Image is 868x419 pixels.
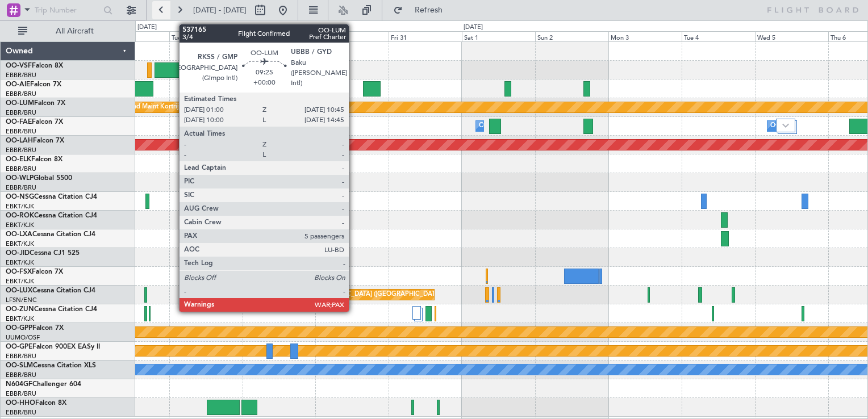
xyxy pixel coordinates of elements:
[6,175,34,182] span: OO-WLP
[6,287,95,294] a: OO-LUXCessna Citation CJ4
[770,118,848,135] div: Owner Melsbroek Air Base
[6,108,36,117] a: EBBR/BRU
[6,315,34,323] a: EBKT/KJK
[6,287,32,294] span: OO-LUX
[6,100,65,107] a: OO-LUMFalcon 7X
[388,1,456,19] button: Refresh
[479,118,556,135] div: Owner Melsbroek Air Base
[6,381,81,388] a: N604GFChallenger 604
[6,81,30,88] span: OO-AIE
[6,325,32,332] span: OO-GPP
[6,119,63,125] a: OO-FAEFalcon 7X
[405,6,453,14] span: Refresh
[6,62,63,69] a: OO-VSFFalcon 8X
[755,31,828,41] div: Wed 5
[782,123,789,128] img: arrow-gray.svg
[169,31,243,41] div: Tue 28
[6,137,64,144] a: OO-LAHFalcon 7X
[6,175,72,182] a: OO-WLPGlobal 5500
[6,231,32,238] span: OO-LXA
[6,156,31,163] span: OO-ELK
[389,31,462,41] div: Fri 31
[6,408,36,417] a: EBBR/BRU
[35,2,100,19] input: Trip Number
[464,23,483,32] div: [DATE]
[6,258,34,267] a: EBKT/KJK
[6,250,30,257] span: OO-JID
[6,183,36,192] a: EBBR/BRU
[137,23,157,32] div: [DATE]
[30,27,120,35] span: All Aircraft
[6,352,36,361] a: EBBR/BRU
[6,381,32,388] span: N604GF
[6,194,34,200] span: OO-NSG
[12,22,123,40] button: All Aircraft
[6,306,34,313] span: OO-ZUN
[6,221,34,229] a: EBKT/KJK
[6,231,95,238] a: OO-LXACessna Citation CJ4
[6,240,34,248] a: EBKT/KJK
[6,212,97,219] a: OO-ROKCessna Citation CJ4
[6,127,36,136] a: EBBR/BRU
[6,202,34,211] a: EBKT/KJK
[6,146,36,154] a: EBBR/BRU
[117,99,249,116] div: Planned Maint Kortrijk-[GEOGRAPHIC_DATA]
[462,31,535,41] div: Sat 1
[6,277,34,286] a: EBKT/KJK
[6,371,36,379] a: EBBR/BRU
[682,31,755,41] div: Tue 4
[6,389,36,398] a: EBBR/BRU
[6,362,96,369] a: OO-SLMCessna Citation XLS
[315,31,389,41] div: Thu 30
[6,100,34,107] span: OO-LUM
[6,90,36,98] a: EBBR/BRU
[6,343,32,350] span: OO-GPE
[6,165,36,173] a: EBBR/BRU
[264,286,443,303] div: Planned Maint [GEOGRAPHIC_DATA] ([GEOGRAPHIC_DATA])
[6,250,80,257] a: OO-JIDCessna CJ1 525
[6,137,33,144] span: OO-LAH
[6,71,36,79] a: EBBR/BRU
[6,81,61,88] a: OO-AIEFalcon 7X
[6,62,32,69] span: OO-VSF
[6,269,32,275] span: OO-FSX
[243,31,316,41] div: Wed 29
[6,343,100,350] a: OO-GPEFalcon 900EX EASy II
[6,296,37,304] a: LFSN/ENC
[6,306,97,313] a: OO-ZUNCessna Citation CJ4
[6,333,40,342] a: UUMO/OSF
[535,31,608,41] div: Sun 2
[6,212,34,219] span: OO-ROK
[6,325,64,332] a: OO-GPPFalcon 7X
[6,156,62,163] a: OO-ELKFalcon 8X
[6,400,35,407] span: OO-HHO
[193,5,247,15] span: [DATE] - [DATE]
[608,31,682,41] div: Mon 3
[6,119,32,125] span: OO-FAE
[6,362,33,369] span: OO-SLM
[6,194,97,200] a: OO-NSGCessna Citation CJ4
[6,269,63,275] a: OO-FSXFalcon 7X
[6,400,66,407] a: OO-HHOFalcon 8X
